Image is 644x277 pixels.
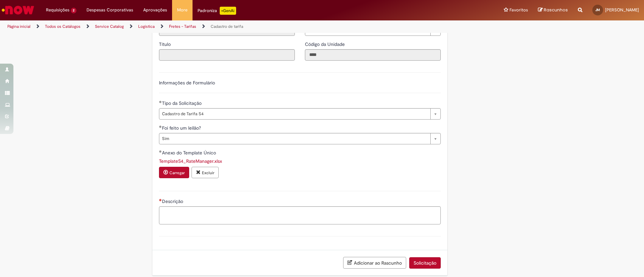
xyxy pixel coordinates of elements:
[192,167,219,178] button: Excluir anexo TemplateS4_RateManager.xlsx
[162,100,203,106] span: Tipo da Solicitação
[177,7,187,13] span: More
[45,24,80,29] a: Todos os Catálogos
[198,7,236,15] div: Padroniza
[220,7,236,15] p: +GenAi
[162,198,184,204] span: Descrição
[202,170,214,176] small: Excluir
[95,24,124,29] a: Service Catalog
[169,170,185,176] small: Carregar
[538,7,568,13] a: Rascunhos
[162,109,427,119] span: Cadastro de Tarifa S4
[87,7,133,13] span: Despesas Corporativas
[159,167,189,178] button: Carregar anexo de Anexo do Template Único Required
[71,8,76,13] span: 2
[305,41,346,47] span: Somente leitura - Código da Unidade
[409,257,441,269] button: Solicitação
[159,206,441,224] textarea: Descrição
[159,150,162,153] span: Obrigatório Preenchido
[5,20,424,33] ul: Trilhas de página
[159,199,162,201] span: Necessários
[46,7,69,13] span: Requisições
[305,49,441,61] input: Código da Unidade
[159,100,162,103] span: Obrigatório Preenchido
[159,49,295,61] input: Título
[169,24,196,29] a: Fretes - Tarifas
[159,80,215,86] label: Informações de Formulário
[162,125,202,131] span: Foi feito um leilão?
[162,150,217,156] span: Anexo do Template Único
[211,24,243,29] a: Cadastro de tarifa
[595,8,600,12] span: JM
[159,41,172,48] label: Somente leitura - Título
[159,158,222,164] a: Download de TemplateS4_RateManager.xlsx
[138,24,155,29] a: Logistica
[509,7,528,13] span: Favoritos
[143,7,167,13] span: Aprovações
[159,125,162,128] span: Obrigatório Preenchido
[159,41,172,47] span: Somente leitura - Título
[605,7,639,13] span: [PERSON_NAME]
[1,3,35,17] img: ServiceNow
[7,24,31,29] a: Página inicial
[305,41,346,48] label: Somente leitura - Código da Unidade
[162,133,427,144] span: Sim
[544,7,568,13] span: Rascunhos
[343,257,406,269] button: Adicionar ao Rascunho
